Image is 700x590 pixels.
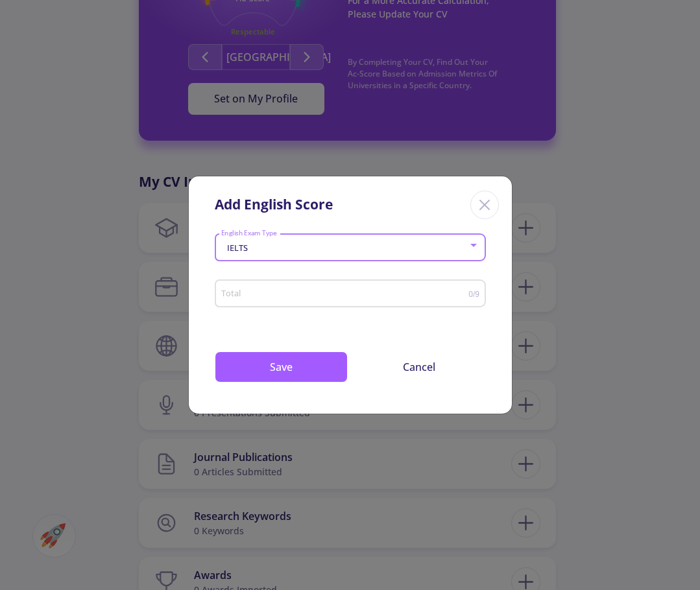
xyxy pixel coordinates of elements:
[215,351,348,383] button: Save
[353,351,486,383] button: Cancel
[224,242,248,254] span: IELTS
[215,195,333,215] div: Add English Score
[470,191,499,219] div: Close
[468,290,479,299] span: 0/9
